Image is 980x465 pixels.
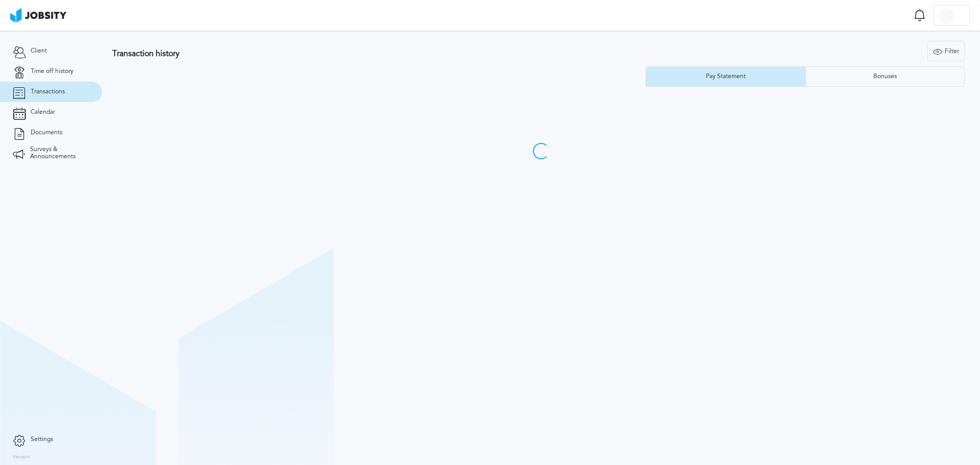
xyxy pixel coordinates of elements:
[31,129,62,136] span: Documents
[31,47,47,55] span: Client
[31,68,73,75] span: Time off history
[112,49,579,58] h3: Transaction history
[928,41,964,62] div: Filter
[805,66,965,87] button: Bonuses
[646,66,805,87] button: Pay Statement
[30,146,89,160] span: Surveys & Announcements
[927,41,965,61] button: Filter
[31,88,65,95] span: Transactions
[31,436,53,443] span: Settings
[701,73,751,80] div: Pay Statement
[10,8,66,22] img: ab4bad089aa723f57921c736e9817d99.png
[868,73,902,80] div: Bonuses
[31,109,55,116] span: Calendar
[13,454,32,460] label: Version:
